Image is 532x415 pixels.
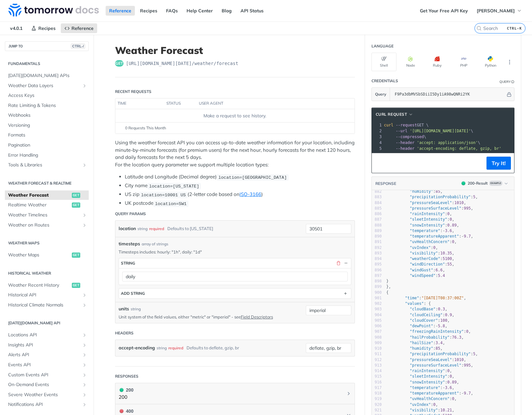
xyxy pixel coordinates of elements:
[386,228,455,233] span: : ,
[82,83,87,88] button: Show subpages for Weather Data Layers
[5,270,89,276] h2: Historical Weather
[505,57,514,67] button: More Languages
[82,392,87,397] button: Show subpages for Severe Weather Events
[131,306,141,312] div: string
[82,292,87,298] button: Show subpages for Historical API
[372,217,382,222] div: 887
[396,135,424,139] span: --compressed
[5,210,89,220] a: Weather TimelinesShow subpages for Weather Timelines
[410,251,438,255] span: "visibility"
[346,391,351,396] svg: Chevron
[386,251,455,255] span: : ,
[452,240,454,244] span: 0
[410,268,433,272] span: "windGust"
[410,195,471,199] span: "precipitationProbability"
[458,180,511,187] button: 200200-ResultExample
[476,26,482,31] svg: Search
[372,140,383,146] div: 4
[8,392,80,398] span: Severe Weather Events
[372,239,382,245] div: 891
[410,273,435,278] span: "windSpeed"
[487,157,511,170] button: Try It!
[410,307,435,311] span: "cloudBase"
[119,408,134,415] div: 400
[454,201,464,205] span: 1010
[5,121,89,130] a: Versioning
[5,81,89,91] a: Weather Data LayersShow subpages for Weather Data Layers
[5,61,89,67] h2: Fundamentals
[386,245,438,250] span: : ,
[372,306,382,312] div: 903
[410,262,445,266] span: "windDirection"
[372,211,382,217] div: 886
[5,250,89,260] a: Weather Mapsget
[5,340,89,350] a: Insights APIShow subpages for Insights API
[183,6,216,16] a: Help Center
[149,184,199,188] span: location=[US_STATE]
[478,53,503,71] button: Python
[119,249,351,255] p: Timesteps includes: hourly: "1h", daily: "1d"
[5,350,89,360] a: Alerts APIShow subpages for Alerts API
[386,352,478,356] span: : ,
[8,401,80,408] span: Notifications API
[438,273,445,278] span: 5.4
[410,318,438,323] span: "cloudCover"
[410,346,433,351] span: "humidity"
[82,362,87,368] button: Show subpages for Events API
[115,139,355,168] p: Using the weather forecast API you can access up-to-date weather information for your location, i...
[372,351,382,357] div: 911
[372,256,382,262] div: 894
[372,279,382,284] div: 898
[121,291,145,296] div: ADD string
[119,289,351,298] button: ADD string
[115,89,151,95] div: Recent Requests
[5,200,89,210] a: Realtime Weatherget
[372,245,382,251] div: 892
[125,173,355,181] li: Latitude and Longitude (Decimal degree)
[8,152,87,159] span: Error Handling
[386,335,464,340] span: : ,
[447,262,452,266] span: 55
[119,305,129,312] label: units
[440,251,452,255] span: 10.35
[435,324,438,328] span: -
[119,386,351,401] button: 200 200200
[8,282,70,289] span: Weather Recent History
[375,180,396,187] button: RESPONSE
[396,129,408,133] span: --url
[386,240,457,244] span: : ,
[372,128,383,134] div: 2
[452,335,461,340] span: 76.3
[410,223,445,227] span: "snowIntensity"
[5,91,89,100] a: Access Keys
[372,223,382,228] div: 888
[8,362,80,368] span: Events API
[438,307,445,311] span: 0.3
[386,313,455,317] span: : ,
[386,256,455,261] span: : ,
[197,98,342,109] th: user agent
[410,341,433,345] span: "hailSize"
[5,130,89,140] a: Formats
[136,6,161,16] a: Recipes
[125,200,355,207] li: UK postcode
[115,330,134,336] div: Headers
[435,189,440,194] span: 85
[386,341,445,345] span: : ,
[82,332,87,338] button: Show subpages for Locations API
[82,213,87,218] button: Show subpages for Weather Timelines
[162,6,181,16] a: FAQs
[384,123,394,127] span: curl
[410,240,450,244] span: "uvHealthConcern"
[82,382,87,387] button: Show subpages for On-Demand Events
[149,224,164,233] div: required
[410,329,464,334] span: "freezingRainIntensity"
[8,72,87,79] span: [DATE][DOMAIN_NAME] APIs
[372,234,382,239] div: 890
[8,222,80,228] span: Weather on Routes
[61,23,97,33] a: Reference
[398,53,423,71] button: Node
[28,23,59,33] a: Recipes
[386,234,473,239] span: : ,
[125,191,355,198] li: US zip (2-letter code based on )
